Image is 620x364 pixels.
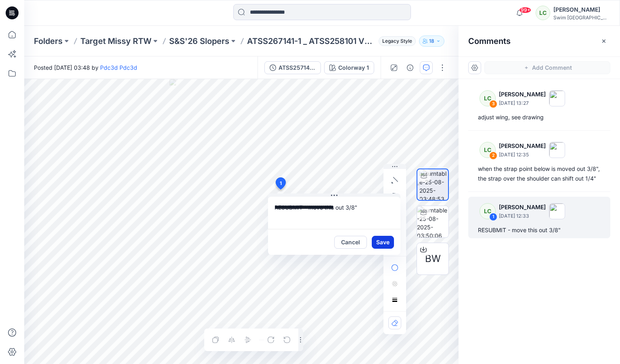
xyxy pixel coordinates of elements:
h2: Comments [468,36,511,46]
button: Save [372,236,394,249]
div: adjust wing, see drawing [478,112,601,122]
button: Add Comment [484,61,610,74]
button: Cancel [334,236,367,249]
img: turntable-25-08-2025-03:50:06 [417,206,448,237]
div: 3 [489,100,497,108]
div: LC [480,203,496,219]
button: Colorway 1 [324,61,374,74]
button: 18 [419,35,444,47]
button: ATSS257141J_ATSS258101 V2 GC EDIT08 [264,61,321,74]
p: ATSS267141-1 _ ATSS258101 V2_AZ [247,35,375,47]
div: 1 [489,213,497,221]
a: S&S'26 Slopers [169,35,229,47]
div: [PERSON_NAME] [553,5,610,15]
span: Legacy Style [379,36,416,46]
span: 1 [280,180,282,187]
button: Legacy Style [375,35,416,47]
span: BW [425,252,441,266]
a: Folders [34,35,63,47]
div: LC [536,6,550,20]
p: [PERSON_NAME] [499,141,546,151]
div: when the strap point below is moved out 3/8", the strap over the shoulder can shift out 1/4" [478,164,601,183]
img: turntable-25-08-2025-03:48:53 [419,169,448,200]
p: [PERSON_NAME] [499,89,546,99]
div: RESUBMIT - move this out 3/8" [478,225,601,235]
div: ATSS257141J_ATSS258101 V2 GC EDIT08 [279,63,316,72]
div: LC [480,90,496,106]
span: 99+ [519,7,531,13]
button: Details [404,61,417,74]
p: [DATE] 12:33 [499,212,546,220]
div: Colorway 1 [338,63,369,72]
div: LC [480,142,496,158]
span: Posted [DATE] 03:48 by [34,63,137,72]
div: Swim [GEOGRAPHIC_DATA] [553,15,610,21]
div: 2 [489,152,497,160]
p: [DATE] 12:35 [499,151,546,159]
p: 18 [429,37,434,46]
p: [PERSON_NAME] [499,202,546,212]
a: Pdc3d Pdc3d [100,64,137,71]
a: Target Missy RTW [80,35,151,47]
p: [DATE] 13:27 [499,99,546,107]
